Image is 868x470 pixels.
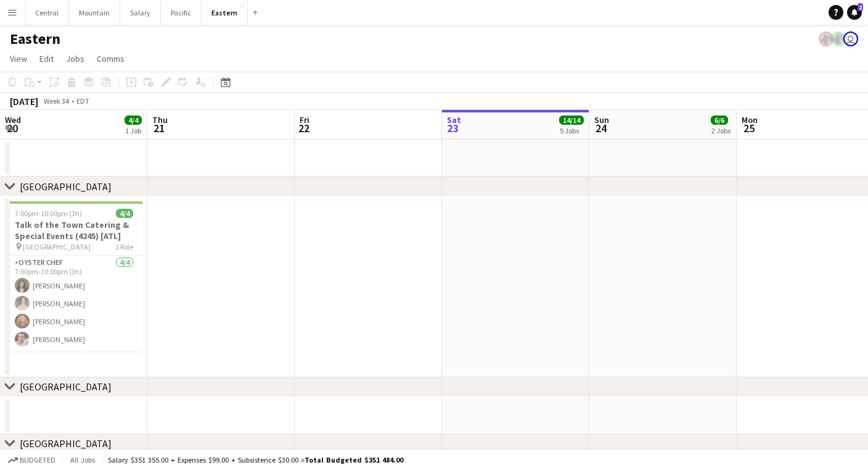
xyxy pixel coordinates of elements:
span: Total Budgeted $351 484.00 [305,455,403,464]
span: Thu [152,114,168,125]
span: 4/4 [125,115,142,125]
span: 22 [298,121,309,135]
a: Jobs [61,51,89,67]
span: Sun [594,114,609,125]
span: 4/4 [116,209,133,218]
span: View [10,53,27,64]
a: Comms [92,51,129,67]
div: 1 Job [125,126,141,135]
app-card-role: Oyster Chef4/47:00pm-10:00pm (3h)[PERSON_NAME][PERSON_NAME][PERSON_NAME][PERSON_NAME] [5,256,143,351]
app-user-avatar: Michael Bourie [843,31,858,46]
div: [GEOGRAPHIC_DATA] [20,380,112,393]
a: 2 [847,5,862,20]
a: Edit [35,51,59,67]
span: 7:00pm-10:00pm (3h) [15,209,82,218]
div: 5 Jobs [560,126,583,135]
span: Week 34 [41,96,72,106]
span: 6/6 [711,115,728,125]
span: 25 [740,121,758,135]
div: [GEOGRAPHIC_DATA] [20,437,112,450]
span: 1 Role [115,242,133,251]
span: 14/14 [559,115,584,125]
span: Fri [300,114,309,125]
span: Edit [39,53,54,64]
app-job-card: 7:00pm-10:00pm (3h)4/4Talk of the Town Catering & Special Events (4245) [ATL] [GEOGRAPHIC_DATA]1 ... [5,201,143,351]
span: Mon [742,114,758,125]
span: 2 [858,3,863,11]
span: Sat [447,114,461,125]
span: All jobs [68,455,97,464]
button: Budgeted [6,453,57,467]
span: 24 [592,121,609,135]
span: 23 [445,121,461,135]
span: Comms [97,53,125,64]
div: Salary $351 355.00 + Expenses $99.00 + Subsistence $30.00 = [108,455,403,464]
div: [DATE] [10,95,38,107]
div: [GEOGRAPHIC_DATA] [20,180,112,193]
span: 20 [3,121,21,135]
button: Eastern [202,1,248,25]
span: Wed [5,114,21,125]
span: 21 [150,121,168,135]
h3: Talk of the Town Catering & Special Events (4245) [ATL] [5,219,143,241]
div: EDT [76,96,89,106]
div: 2 Jobs [711,126,731,135]
button: Salary [120,1,161,25]
span: [GEOGRAPHIC_DATA] [23,242,91,251]
button: Pacific [161,1,202,25]
app-user-avatar: Jeremiah Bell [819,31,833,46]
a: View [5,51,32,67]
span: Budgeted [20,456,55,464]
button: Central [25,1,69,25]
app-user-avatar: Jeremiah Bell [831,31,846,46]
button: Mountain [69,1,120,25]
span: Jobs [66,53,84,64]
h1: Eastern [10,30,60,48]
